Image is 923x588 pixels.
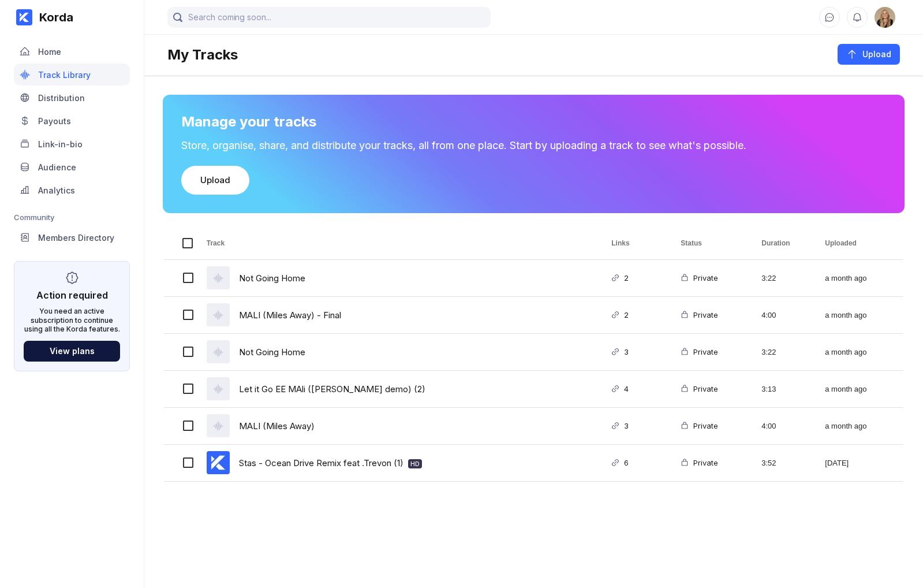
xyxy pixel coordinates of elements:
[689,265,718,292] div: Private
[689,449,718,477] div: Private
[619,338,629,366] div: 3
[811,445,903,481] div: [DATE]
[619,412,629,440] div: 3
[38,162,76,172] div: Audience
[32,10,73,24] div: Korda
[239,449,422,477] a: Stas - Ocean Drive Remix feat .Trevon (1) HD
[748,297,811,333] div: 4:00
[38,116,71,126] div: Payouts
[858,49,891,60] div: Upload
[38,93,85,103] div: Distribution
[181,166,249,195] button: Upload
[36,289,108,301] div: Action required
[239,265,305,292] a: Not Going Home
[689,338,718,366] div: Private
[619,265,629,292] div: 2
[38,139,83,149] div: Link-in-bio
[875,7,895,28] div: Alina Verbenchuk
[748,408,811,444] div: 4:00
[239,302,341,329] a: MALI (Miles Away) - Final
[811,297,903,333] div: a month ago
[619,375,629,403] div: 4
[14,87,130,110] a: Distribution
[761,239,790,247] span: Duration
[611,239,629,247] span: Links
[167,7,491,28] input: Search coming soon...
[811,408,903,444] div: a month ago
[14,213,130,222] div: Community
[14,133,130,156] a: Link-in-bio
[619,302,629,329] div: 2
[200,174,230,186] div: Upload
[748,260,811,296] div: 3:22
[14,226,130,250] a: Members Directory
[619,449,629,477] div: 6
[207,239,225,247] span: Track
[239,338,305,366] a: Not Going Home
[38,233,114,243] div: Members Directory
[811,334,903,370] div: a month ago
[410,459,420,468] div: HD
[14,40,130,64] a: Home
[14,64,130,87] a: Track Library
[689,375,718,403] div: Private
[14,156,130,179] a: Audience
[689,412,718,440] div: Private
[811,260,903,296] div: a month ago
[38,70,91,80] div: Track Library
[748,334,811,370] div: 3:22
[825,239,857,247] span: Uploaded
[50,346,95,356] div: View plans
[689,302,718,329] div: Private
[875,7,895,28] img: 160x160
[239,375,425,403] a: Let it Go EE MAli ([PERSON_NAME] demo) (2)
[207,451,230,474] img: cover art
[181,139,886,152] div: Store, organise, share, and distribute your tracks, all from one place. Start by uploading a trac...
[748,371,811,407] div: 3:13
[239,449,422,477] div: Stas - Ocean Drive Remix feat .Trevon (1)
[38,47,61,57] div: Home
[24,341,120,362] button: View plans
[239,412,315,440] a: MALI (Miles Away)
[14,110,130,133] a: Payouts
[811,371,903,407] div: a month ago
[838,44,900,65] button: Upload
[14,179,130,202] a: Analytics
[748,445,811,481] div: 3:52
[38,185,75,195] div: Analytics
[167,46,238,63] div: My Tracks
[681,239,702,247] span: Status
[181,113,886,130] div: Manage your tracks
[24,307,120,334] div: You need an active subscription to continue using all the Korda features.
